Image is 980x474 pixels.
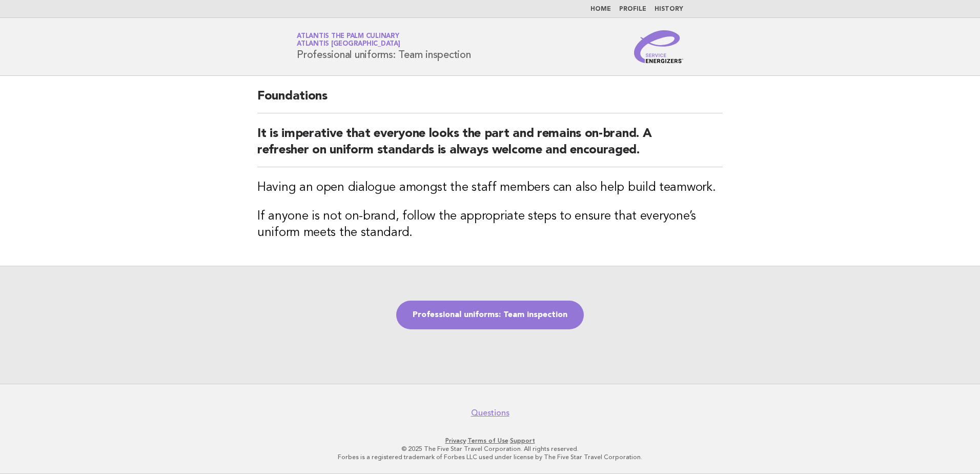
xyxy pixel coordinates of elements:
a: Professional uniforms: Team inspection [396,301,584,329]
a: Questions [471,408,509,418]
p: · · [176,437,804,445]
a: Support [510,437,535,444]
a: Privacy [445,437,466,444]
h3: If anyone is not on-brand, follow the appropriate steps to ensure that everyone’s uniform meets t... [257,208,723,241]
a: Atlantis The Palm CulinaryAtlantis [GEOGRAPHIC_DATA] [297,33,400,47]
span: Atlantis [GEOGRAPHIC_DATA] [297,41,400,48]
p: Forbes is a registered trademark of Forbes LLC used under license by The Five Star Travel Corpora... [176,453,804,461]
a: Profile [619,6,646,12]
img: Service Energizers [634,30,683,63]
a: History [655,6,683,12]
h2: Foundations [257,88,723,113]
h3: Having an open dialogue amongst the staff members can also help build teamwork. [257,180,723,196]
a: Home [590,6,611,12]
h1: Professional uniforms: Team inspection [297,33,471,60]
h2: It is imperative that everyone looks the part and remains on-brand. A refresher on uniform standa... [257,126,723,167]
p: © 2025 The Five Star Travel Corporation. All rights reserved. [176,445,804,453]
a: Terms of Use [467,437,508,444]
